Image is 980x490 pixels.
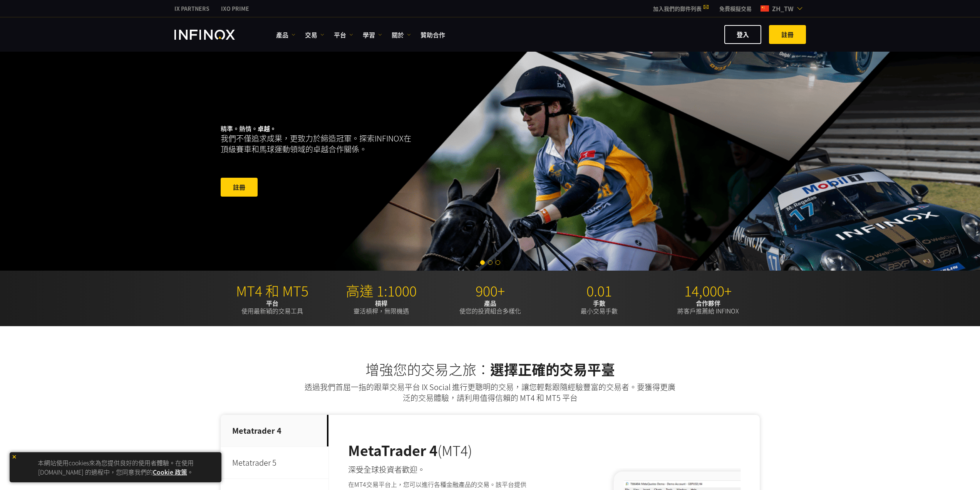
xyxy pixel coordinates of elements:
[696,298,720,308] strong: 合作夥伴
[548,282,651,299] p: 0.01
[221,178,258,197] a: 註冊
[769,4,797,13] span: zh_tw
[657,299,760,315] p: 將客戶推薦給 INFINOX
[724,25,761,44] a: 登入
[334,30,353,39] a: 平台
[496,260,500,265] span: Go to slide 3
[647,5,714,12] a: 加入我們的郵件列表
[266,298,278,308] strong: 平台
[363,30,382,39] a: 學習
[221,361,760,378] h2: 增強您的交易之旅：
[305,30,324,39] a: 交易
[276,30,295,39] a: 產品
[221,112,463,210] div: 精準。熱情。
[221,299,324,315] p: 使用最新穎的交易工具
[439,282,542,299] p: 900+
[303,382,677,403] p: 透過我們首屈一指的跟單交易平台 IX Social 進行更聰明的交易，讓您輕鬆跟隨經驗豐富的交易者。要獲得更廣泛的交易體驗，請利用值得信賴的 MT4 和 MT5 平台
[348,442,532,459] h3: (MT4)
[548,299,651,315] p: 最小交易手數
[221,282,324,299] p: MT4 和 MT5
[375,298,387,308] strong: 槓桿
[215,5,255,13] a: INFINOX
[593,298,605,308] strong: 手數
[714,5,757,13] a: INFINOX MENU
[657,282,760,299] p: 14,000+
[330,282,433,299] p: 高達 1:1000
[420,30,445,39] a: 贊助合作
[488,260,493,265] span: Go to slide 2
[490,359,615,379] strong: 選擇正確的交易平臺
[392,30,411,39] a: 關於
[258,124,276,133] strong: 卓越。
[13,456,218,478] p: 本網站使用cookies來為您提供良好的使用者體驗。在使用 [DOMAIN_NAME] 的過程中，您同意我們的 。
[221,447,328,479] p: Metatrader 5
[348,464,532,475] h4: 深受全球投資者歡迎。
[174,30,253,40] a: INFINOX Logo
[12,454,17,460] img: yellow close icon
[221,133,415,155] p: 我們不僅追求成果，更致力於締造冠軍。探索INFINOX在頂級賽車和馬球運動領域的卓越合作關係。
[330,299,433,315] p: 靈活槓桿，無限機遇
[169,5,215,13] a: INFINOX
[153,467,187,477] a: Cookie 政策
[480,260,485,265] span: Go to slide 1
[484,298,496,308] strong: 產品
[439,299,542,315] p: 使您的投資組合多樣化
[769,25,806,44] a: 註冊
[221,415,328,447] p: Metatrader 4
[348,440,437,460] strong: MetaTrader 4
